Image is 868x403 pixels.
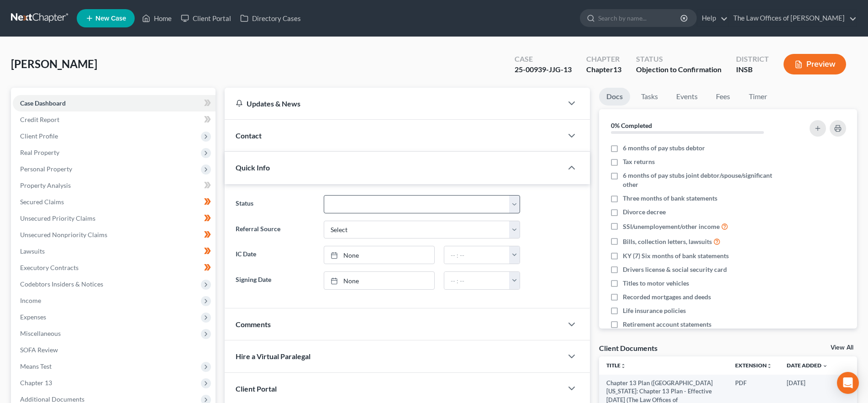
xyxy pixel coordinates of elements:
[444,272,510,289] input: -- : --
[20,231,107,239] span: Unsecured Nonpriority Claims
[20,264,79,271] span: Executory Contracts
[736,64,769,75] div: INSB
[231,195,319,213] label: Status
[231,246,319,264] label: IC Date
[623,237,712,246] span: Bills, collection letters, lawsuits
[669,88,705,106] a: Events
[515,64,572,75] div: 25-00939-JJG-13
[822,363,828,369] i: expand_more
[736,54,769,64] div: District
[176,10,236,27] a: Client Portal
[623,143,705,153] span: 6 months of pay stubs debtor
[20,198,64,206] span: Secured Claims
[20,395,84,403] span: Additional Documents
[623,207,666,217] span: Divorce decree
[515,54,572,64] div: Case
[137,10,176,27] a: Home
[20,99,66,107] span: Case Dashboard
[236,99,551,108] div: Updates & News
[13,260,216,276] a: Executory Contracts
[784,54,846,74] button: Preview
[20,165,72,173] span: Personal Property
[586,64,621,75] div: Chapter
[697,10,728,27] a: Help
[623,279,689,288] span: Titles to motor vehicles
[231,221,319,239] label: Referral Source
[837,372,859,394] div: Open Intercom Messenger
[623,171,785,189] span: 6 months of pay stubs joint debtor/spouse/significant other
[236,163,270,172] span: Quick Info
[13,210,216,227] a: Unsecured Priority Claims
[13,342,216,358] a: SOFA Review
[20,362,52,370] span: Means Test
[613,65,621,74] span: 13
[11,57,97,70] span: [PERSON_NAME]
[623,306,686,315] span: Life insurance policies
[236,352,310,361] span: Hire a Virtual Paralegal
[742,88,774,106] a: Timer
[623,251,729,260] span: KY (7) Six months of bank statements
[13,243,216,260] a: Lawsuits
[729,10,857,27] a: The Law Offices of [PERSON_NAME]
[709,88,738,106] a: Fees
[13,177,216,194] a: Property Analysis
[735,362,772,369] a: Extensionunfold_more
[20,148,59,156] span: Real Property
[236,10,305,27] a: Directory Cases
[20,214,95,222] span: Unsecured Priority Claims
[598,10,682,27] input: Search by name...
[623,157,655,166] span: Tax returns
[20,379,52,387] span: Chapter 13
[623,292,711,302] span: Recorded mortgages and deeds
[13,95,216,111] a: Case Dashboard
[324,246,434,264] a: None
[236,320,271,329] span: Comments
[636,54,721,64] div: Status
[13,111,216,128] a: Credit Report
[20,329,61,337] span: Miscellaneous
[231,271,319,290] label: Signing Date
[611,122,652,129] strong: 0% Completed
[623,265,727,274] span: Drivers license & social security card
[444,246,510,264] input: -- : --
[13,227,216,243] a: Unsecured Nonpriority Claims
[20,116,59,123] span: Credit Report
[599,88,630,106] a: Docs
[623,194,717,203] span: Three months of bank statements
[623,222,720,231] span: SSI/unemployement/other income
[20,313,46,321] span: Expenses
[599,343,658,353] div: Client Documents
[20,280,103,288] span: Codebtors Insiders & Notices
[586,54,621,64] div: Chapter
[20,346,58,354] span: SOFA Review
[20,247,45,255] span: Lawsuits
[13,194,216,210] a: Secured Claims
[324,272,434,289] a: None
[20,297,41,304] span: Income
[767,363,772,369] i: unfold_more
[636,64,721,75] div: Objection to Confirmation
[831,345,853,351] a: View All
[787,362,828,369] a: Date Added expand_more
[236,131,262,140] span: Contact
[20,132,58,140] span: Client Profile
[606,362,626,369] a: Titleunfold_more
[621,363,626,369] i: unfold_more
[20,181,71,189] span: Property Analysis
[634,88,665,106] a: Tasks
[623,320,711,329] span: Retirement account statements
[236,384,277,393] span: Client Portal
[95,15,126,22] span: New Case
